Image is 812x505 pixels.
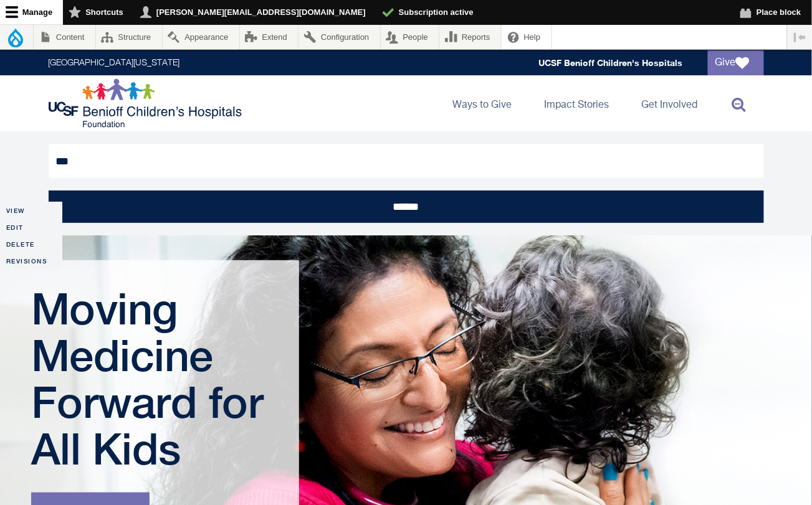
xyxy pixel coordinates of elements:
a: People [381,25,439,49]
a: Extend [240,25,299,49]
a: Content [34,25,95,49]
img: Logo for UCSF Benioff Children's Hospitals Foundation [49,78,245,128]
button: Vertical orientation [788,25,812,49]
a: Impact Stories [535,75,619,131]
a: Configuration [299,25,380,49]
a: Ways to Give [443,75,522,131]
a: Give [708,50,764,75]
a: UCSF Benioff Children's Hospitals [539,57,683,68]
a: Get Involved [632,75,708,131]
a: Reports [439,25,501,49]
h1: Moving Medicine Forward for All Kids [31,285,271,472]
a: Structure [96,25,162,49]
a: [GEOGRAPHIC_DATA][US_STATE] [49,59,180,67]
a: Appearance [163,25,239,49]
a: Help [502,25,552,49]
